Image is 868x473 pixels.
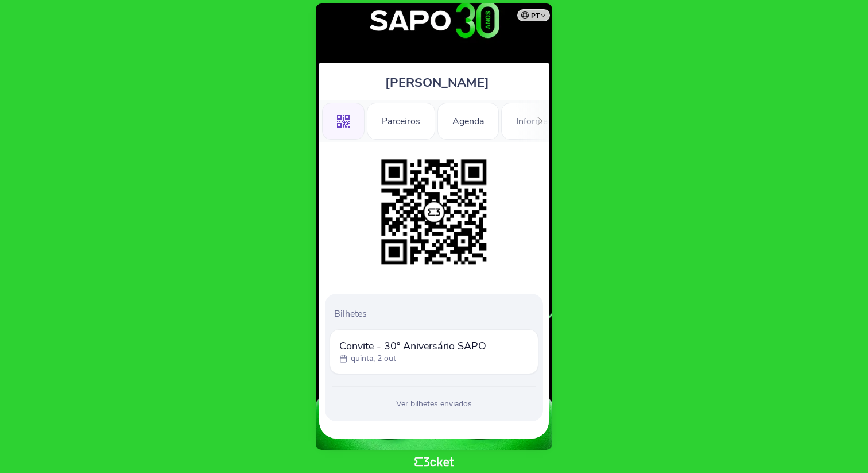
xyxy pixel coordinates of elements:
[385,74,489,91] span: [PERSON_NAME]
[501,103,627,140] div: Informações Adicionais
[375,153,493,271] img: 67a4bd18d951488680fe265f1dee9c70.png
[334,307,538,320] p: Bilhetes
[437,114,499,126] a: Agenda
[339,339,486,353] span: Convite - 30º Aniversário SAPO
[437,103,499,140] div: Agenda
[367,114,435,126] a: Parceiros
[351,353,396,364] p: quinta, 2 out
[330,398,538,410] div: Ver bilhetes enviados
[367,103,435,140] div: Parceiros
[501,114,627,126] a: Informações Adicionais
